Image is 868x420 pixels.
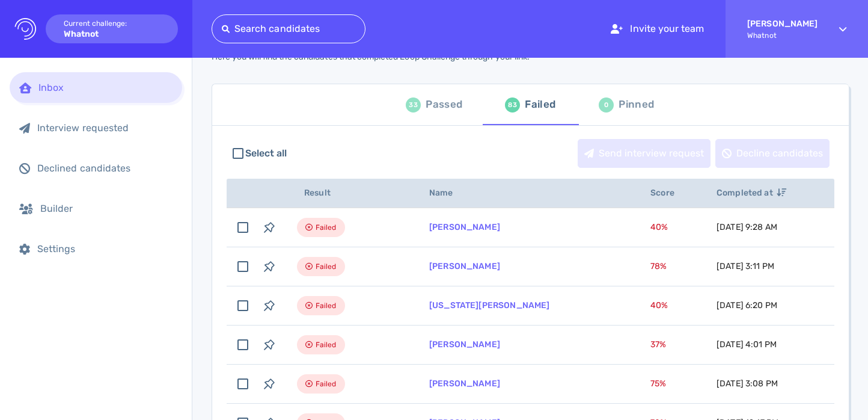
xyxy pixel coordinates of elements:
[717,261,774,271] span: [DATE] 3:11 PM
[429,300,549,310] a: [US_STATE][PERSON_NAME]
[717,300,777,310] span: [DATE] 6:20 PM
[717,339,777,350] span: [DATE] 4:01 PM
[429,378,500,389] a: [PERSON_NAME]
[316,298,337,313] span: Failed
[650,261,667,271] span: 78 %
[747,19,818,29] strong: [PERSON_NAME]
[578,139,711,168] button: Send interview request
[650,222,668,232] span: 40 %
[406,97,421,113] div: 33
[316,338,337,352] span: Failed
[650,188,688,198] span: Score
[429,339,500,350] a: [PERSON_NAME]
[37,243,173,255] div: Settings
[599,97,614,113] div: 0
[619,96,654,114] div: Pinned
[426,96,462,114] div: Passed
[650,378,666,389] span: 75 %
[747,31,818,40] span: Whatnot
[316,259,337,274] span: Failed
[716,140,829,167] div: Decline candidates
[429,222,500,232] a: [PERSON_NAME]
[316,377,337,391] span: Failed
[717,188,786,198] span: Completed at
[245,146,287,161] span: Select all
[37,162,173,174] div: Declined candidates
[650,300,668,310] span: 40 %
[283,179,415,208] th: Result
[40,203,173,214] div: Builder
[505,97,520,113] div: 83
[650,339,666,350] span: 37 %
[316,220,337,235] span: Failed
[717,222,777,232] span: [DATE] 9:28 AM
[37,122,173,134] div: Interview requested
[38,82,173,93] div: Inbox
[429,261,500,271] a: [PERSON_NAME]
[717,378,778,389] span: [DATE] 3:08 PM
[429,188,466,198] span: Name
[578,140,710,167] div: Send interview request
[715,139,830,168] button: Decline candidates
[525,96,555,114] div: Failed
